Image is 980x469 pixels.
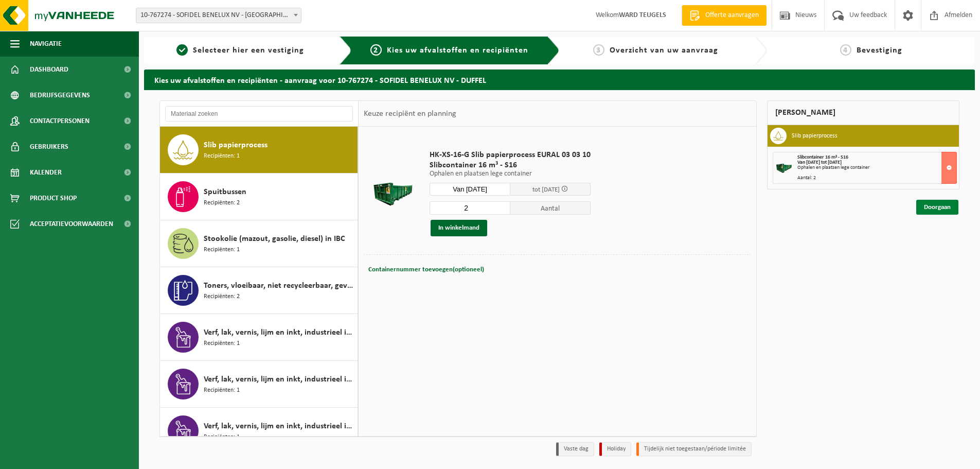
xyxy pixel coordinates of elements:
[636,442,752,456] li: Tijdelijk niet toegestaan/période limitée
[359,101,461,127] div: Keuze recipiënt en planning
[797,160,842,165] strong: Van [DATE] tot [DATE]
[160,267,358,314] button: Toners, vloeibaar, niet recycleerbaar, gevaarlijk Recipiënten: 2
[204,151,240,161] span: Recipiënten: 1
[368,266,484,273] span: Containernummer toevoegen(optioneel)
[30,160,62,185] span: Kalender
[30,211,113,237] span: Acceptatievoorwaarden
[136,8,301,23] span: 10-767274 - SOFIDEL BENELUX NV - DUFFEL
[204,420,355,432] span: Verf, lak, vernis, lijm en inkt, industrieel in kleinverpakking
[204,186,246,198] span: Spuitbussen
[160,314,358,361] button: Verf, lak, vernis, lijm en inkt, industrieel in 200lt-vat Recipiënten: 1
[160,127,358,173] button: Slib papierprocess Recipiënten: 1
[797,176,956,181] div: Aantal: 2
[30,82,90,108] span: Bedrijfsgegevens
[370,44,382,56] span: 2
[532,186,560,193] span: tot [DATE]
[619,11,666,19] strong: WARD TEUGELS
[593,44,604,56] span: 3
[204,292,240,302] span: Recipiënten: 2
[160,173,358,220] button: Spuitbussen Recipiënten: 2
[599,442,631,456] li: Holiday
[367,263,485,277] button: Containernummer toevoegen(optioneel)
[30,31,62,57] span: Navigatie
[430,160,591,170] span: Slibcontainer 16 m³ - S16
[149,44,331,57] a: 1Selecteer hier een vestiging
[204,432,240,442] span: Recipiënten: 1
[610,46,718,55] span: Overzicht van uw aanvraag
[767,100,959,125] div: [PERSON_NAME]
[136,8,301,23] span: 10-767274 - SOFIDEL BENELUX NV - DUFFEL
[792,128,838,144] h3: Slib papierprocess
[797,165,956,170] div: Ophalen en plaatsen lege container
[510,201,591,215] span: Aantal
[204,373,355,386] span: Verf, lak, vernis, lijm en inkt, industrieel in IBC
[556,442,594,456] li: Vaste dag
[193,46,304,55] span: Selecteer hier een vestiging
[797,154,848,160] span: Slibcontainer 16 m³ - S16
[204,198,240,208] span: Recipiënten: 2
[916,200,958,215] a: Doorgaan
[160,220,358,267] button: Stookolie (mazout, gasolie, diesel) in IBC Recipiënten: 1
[204,280,355,292] span: Toners, vloeibaar, niet recycleerbaar, gevaarlijk
[30,57,68,82] span: Dashboard
[204,339,240,349] span: Recipiënten: 1
[387,46,528,55] span: Kies uw afvalstoffen en recipiënten
[204,139,268,151] span: Slib papierprocess
[144,70,975,90] h2: Kies uw afvalstoffen en recipiënten - aanvraag voor 10-767274 - SOFIDEL BENELUX NV - DUFFEL
[430,183,510,196] input: Selecteer datum
[165,106,353,121] input: Materiaal zoeken
[30,185,77,211] span: Product Shop
[176,44,188,56] span: 1
[30,108,90,134] span: Contactpersonen
[431,220,487,236] button: In winkelmand
[204,233,345,245] span: Stookolie (mazout, gasolie, diesel) in IBC
[204,386,240,395] span: Recipiënten: 1
[160,408,358,455] button: Verf, lak, vernis, lijm en inkt, industrieel in kleinverpakking Recipiënten: 1
[204,245,240,255] span: Recipiënten: 1
[30,134,68,160] span: Gebruikers
[703,10,761,21] span: Offerte aanvragen
[682,5,767,26] a: Offerte aanvragen
[204,326,355,339] span: Verf, lak, vernis, lijm en inkt, industrieel in 200lt-vat
[840,44,851,56] span: 4
[160,361,358,408] button: Verf, lak, vernis, lijm en inkt, industrieel in IBC Recipiënten: 1
[857,46,902,55] span: Bevestiging
[430,170,591,178] p: Ophalen en plaatsen lege container
[430,150,591,160] span: HK-XS-16-G Slib papierprocess EURAL 03 03 10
